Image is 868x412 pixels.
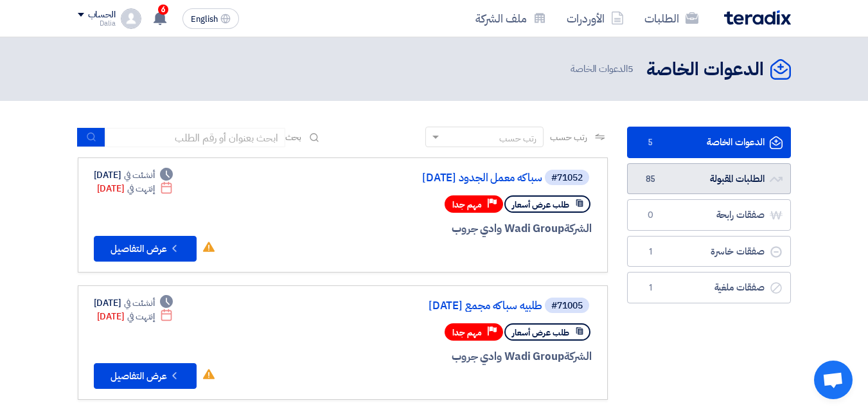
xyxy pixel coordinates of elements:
[627,127,791,158] a: الدعوات الخاصة5
[512,327,569,339] span: طلب عرض أسعار
[556,3,634,33] a: الأوردرات
[627,163,791,195] a: الطلبات المقبولة85
[628,62,633,76] span: 5
[550,130,587,144] span: رتب حسب
[452,327,482,339] span: مهم جدا
[121,8,141,29] img: profile_test.png
[646,57,764,82] h2: الدعوات الخاصة
[94,236,197,262] button: عرض التفاصيل
[127,182,155,195] span: إنتهت في
[564,220,592,237] span: الشركة
[94,363,197,389] button: عرض التفاصيل
[78,20,116,27] div: Dalia
[191,15,218,24] span: English
[643,282,659,294] span: 1
[643,246,659,258] span: 1
[88,10,116,21] div: الحساب
[285,172,542,184] a: سباكه معمل الجدود [DATE]
[551,174,583,183] div: #71052
[571,62,636,76] span: الدعوات الخاصة
[499,132,536,145] div: رتب حسب
[127,310,155,323] span: إنتهت في
[158,4,168,15] span: 6
[643,136,659,149] span: 5
[512,199,569,211] span: طلب عرض أسعار
[724,10,791,25] img: Teradix logo
[627,236,791,267] a: صفقات خاسرة1
[627,272,791,303] a: صفقات ملغية1
[634,3,709,33] a: الطلبات
[97,310,173,323] div: [DATE]
[285,300,542,312] a: طلبيه سباكه مجمع [DATE]
[814,361,853,399] a: Open chat
[643,173,659,186] span: 85
[283,348,592,365] div: Wadi Group وادي جروب
[94,168,173,182] div: [DATE]
[97,182,173,195] div: [DATE]
[285,130,302,144] span: بحث
[94,296,173,310] div: [DATE]
[564,348,592,364] span: الشركة
[627,199,791,231] a: صفقات رابحة0
[124,168,155,182] span: أنشئت في
[643,209,659,222] span: 0
[283,220,592,237] div: Wadi Group وادي جروب
[182,8,239,29] button: English
[551,301,583,310] div: #71005
[105,128,285,147] input: ابحث بعنوان أو رقم الطلب
[124,296,155,310] span: أنشئت في
[452,199,482,211] span: مهم جدا
[465,3,556,33] a: ملف الشركة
